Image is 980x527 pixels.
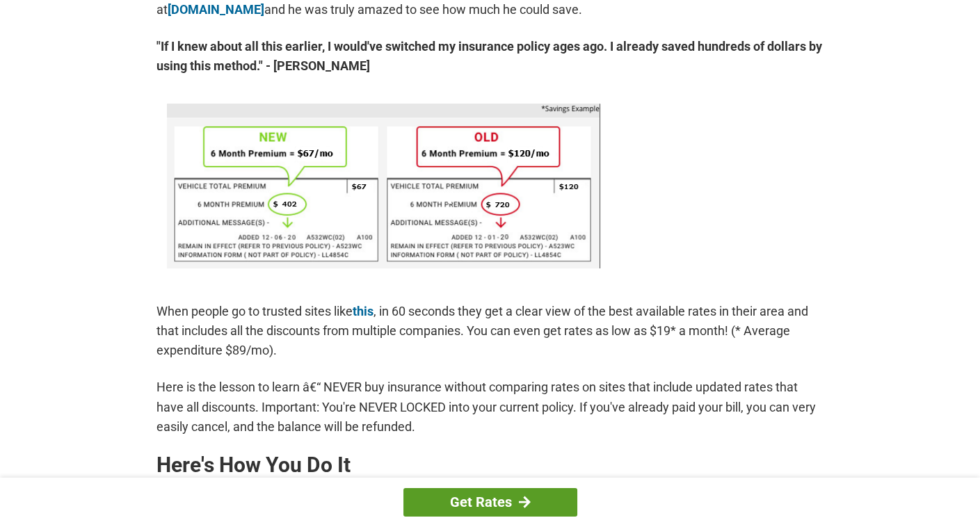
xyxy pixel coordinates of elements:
[156,454,824,476] h2: Here's How You Do It
[403,488,577,517] a: Get Rates
[167,104,600,268] img: savings
[168,2,264,17] a: [DOMAIN_NAME]
[156,37,824,76] strong: "If I knew about all this earlier, I would've switched my insurance policy ages ago. I already sa...
[156,378,824,436] p: Here is the lesson to learn â€“ NEVER buy insurance without comparing rates on sites that include...
[353,304,373,318] a: this
[156,302,824,360] p: When people go to trusted sites like , in 60 seconds they get a clear view of the best available ...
